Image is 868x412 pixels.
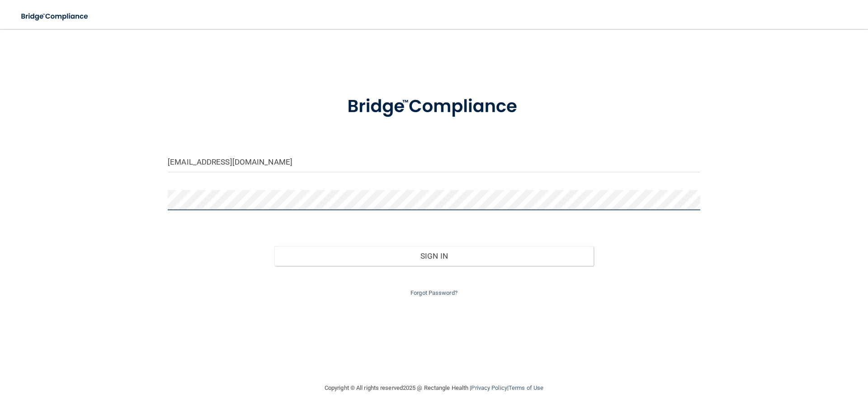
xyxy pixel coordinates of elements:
[269,374,599,403] div: Copyright © All rights reserved 2025 @ Rectangle Health | |
[410,289,458,296] a: Forgot Password?
[274,246,594,266] button: Sign In
[168,152,700,172] input: Email
[471,384,507,391] a: Privacy Policy
[712,348,857,384] iframe: Drift Widget Chat Controller
[14,7,97,26] img: bridge_compliance_login_screen.278c3ca4.svg
[509,384,543,391] a: Terms of Use
[329,83,539,130] img: bridge_compliance_login_screen.278c3ca4.svg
